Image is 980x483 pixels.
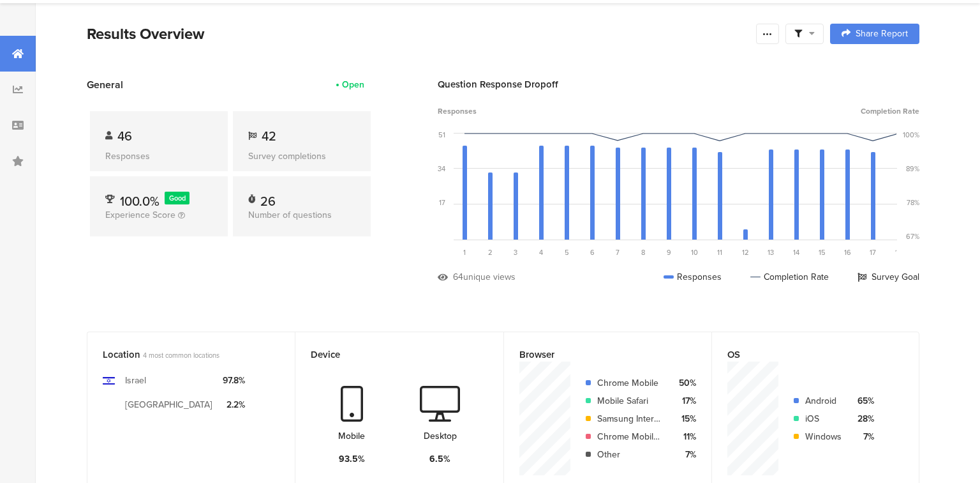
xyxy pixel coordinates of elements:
[105,149,212,163] div: Responses
[311,348,466,362] div: Device
[597,430,664,443] div: Chrome Mobile iOS
[895,247,902,257] span: 18
[223,398,245,411] div: 2.2%
[463,247,466,257] span: 1
[117,126,132,146] span: 46
[120,192,160,211] span: 100.0%
[125,374,146,387] div: Israel
[870,247,876,257] span: 17
[805,394,842,408] div: Android
[439,197,445,208] div: 17
[856,29,908,38] span: Share Report
[438,130,445,140] div: 51
[861,105,919,117] span: Completion Rate
[597,448,664,461] div: Other
[674,376,696,390] div: 50%
[597,376,664,390] div: Chrome Mobile
[907,197,919,208] div: 78%
[169,193,186,203] span: Good
[852,412,874,425] div: 28%
[903,130,919,140] div: 100%
[674,394,696,408] div: 17%
[852,430,874,443] div: 7%
[793,247,799,257] span: 14
[674,412,696,425] div: 15%
[674,448,696,461] div: 7%
[906,231,919,241] div: 67%
[597,412,664,425] div: Samsung Internet
[641,247,645,257] span: 8
[87,77,123,92] span: General
[805,412,842,425] div: iOS
[105,208,175,222] span: Experience Score
[727,348,882,362] div: OS
[424,429,457,443] div: Desktop
[87,22,750,45] div: Results Overview
[342,78,364,91] div: Open
[248,208,332,222] span: Number of questions
[906,164,919,174] div: 89%
[143,350,219,360] span: 4 most common locations
[597,394,664,408] div: Mobile Safari
[819,247,826,257] span: 15
[339,452,365,466] div: 93.5%
[338,429,365,443] div: Mobile
[125,398,212,411] div: [GEOGRAPHIC_DATA]
[453,270,463,284] div: 64
[742,247,749,257] span: 12
[857,270,919,284] div: Survey Goal
[262,126,276,146] span: 42
[805,430,842,443] div: Windows
[691,247,698,257] span: 10
[519,348,675,362] div: Browser
[438,105,477,117] span: Responses
[429,452,450,466] div: 6.5%
[488,247,493,257] span: 2
[616,247,620,257] span: 7
[514,247,517,257] span: 3
[844,247,851,257] span: 16
[260,192,276,204] div: 26
[852,394,874,408] div: 65%
[768,247,774,257] span: 13
[438,77,919,91] div: Question Response Dropoff
[664,270,722,284] div: Responses
[438,164,445,174] div: 34
[248,149,355,163] div: Survey completions
[717,247,722,257] span: 11
[539,247,543,257] span: 4
[223,374,245,387] div: 97.8%
[463,270,516,284] div: unique views
[565,247,569,257] span: 5
[750,270,829,284] div: Completion Rate
[103,348,258,362] div: Location
[674,430,696,443] div: 11%
[667,247,671,257] span: 9
[590,247,595,257] span: 6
